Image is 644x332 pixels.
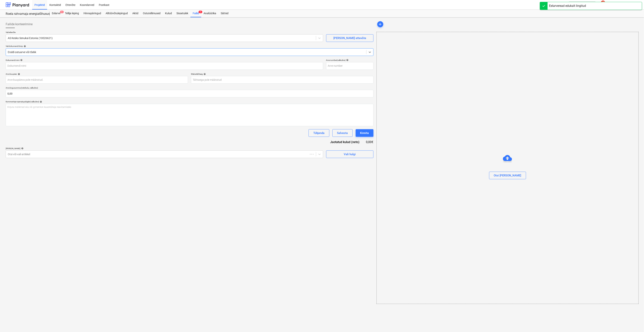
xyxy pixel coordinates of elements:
a: Alltöövõtulepingud [103,10,130,17]
span: add [378,22,383,27]
div: Vali dokumendi tüüp [6,45,373,47]
div: Kommentaar raamatupidajale (valikuline) [6,100,373,103]
a: Kulud [163,10,174,17]
a: Eelarve1 [50,10,63,17]
p: Vali ettevõte [6,31,323,34]
a: Hinnapäringud [81,10,103,17]
a: Tellija leping [63,10,81,17]
div: Arve kuupäev [6,73,188,75]
a: Sissetulek [174,10,190,17]
input: Arve kogusumma (netokulu, valikuline) [6,90,373,97]
button: Vali hulgi [326,150,373,158]
span: 1 [60,11,64,13]
span: help [346,59,349,61]
button: Salvesta [332,129,353,137]
div: Vali hulgi [344,152,356,157]
span: Failide konteerimine [6,22,33,27]
input: Dokumendi nimi [6,62,323,70]
div: Roela rahvamaja energiatõhususe ehitustööd [ROELA] [6,12,45,16]
div: 0,00€ [366,140,373,144]
p: Arve kogusumma (netokulu, valikuline) [6,87,373,90]
button: Kinnita [356,129,373,137]
div: Kinnita [360,131,369,135]
input: Tähtaega pole määratud [191,76,373,84]
a: Sätted [218,10,231,17]
div: Jaotatud kulud (neto) [324,140,366,144]
div: Otsi [PERSON_NAME] [377,32,639,304]
div: [PERSON_NAME] [6,147,323,150]
div: Salvesta [337,131,348,135]
a: Failid1 [190,10,201,17]
div: Maksetähtaeg [191,73,373,75]
div: Dokumendi nimi [6,59,323,61]
button: [PERSON_NAME] ettevõte [326,34,373,42]
span: 1 [199,11,202,13]
a: Ostutellimused [141,10,163,17]
button: Tühjenda [309,129,329,137]
a: Aktid [130,10,141,17]
button: Otsi [PERSON_NAME] [489,172,526,179]
span: help [23,45,26,47]
div: [PERSON_NAME] ettevõte [333,36,366,41]
div: Tühjenda [313,131,325,135]
div: Eelarveread edukalt lingitud [549,4,586,8]
div: Arve number (valikuline) [326,59,373,61]
span: help [39,101,42,103]
span: help [203,73,206,75]
a: Analüütika [201,10,218,17]
span: help [20,147,23,150]
input: Arve number [326,62,373,70]
input: Arve kuupäeva pole määratud. [6,76,188,84]
div: Eelarve [50,10,63,17]
div: Otsi [PERSON_NAME] [494,173,521,178]
span: help [19,59,23,61]
div: Failid [190,10,201,17]
span: help [17,73,20,75]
